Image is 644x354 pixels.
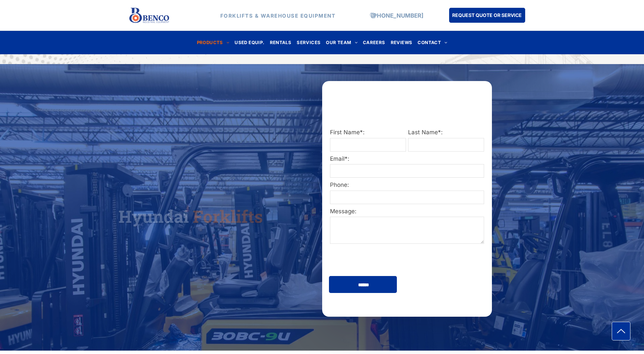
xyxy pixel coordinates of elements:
[194,38,232,47] a: PRODUCTS
[232,38,267,47] a: USED EQUIP.
[452,9,522,21] span: REQUEST QUOTE OR SERVICE
[330,128,406,137] label: First Name*:
[449,8,525,23] a: REQUEST QUOTE OR SERVICE
[323,38,360,47] a: OUR TEAM
[330,155,484,163] label: Email*:
[118,205,189,228] span: Hyundai
[371,12,423,19] a: [PHONE_NUMBER]
[330,207,484,216] label: Message:
[220,12,336,19] strong: FORKLIFTS & WAREHOUSE EQUIPMENT
[360,38,388,47] a: CAREERS
[330,249,423,272] iframe: reCAPTCHA
[330,181,484,190] label: Phone:
[388,38,415,47] a: REVIEWS
[267,38,294,47] a: RENTALS
[408,128,484,137] label: Last Name*:
[415,38,450,47] a: CONTACT
[193,205,263,228] span: Forklifts
[294,38,323,47] a: SERVICES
